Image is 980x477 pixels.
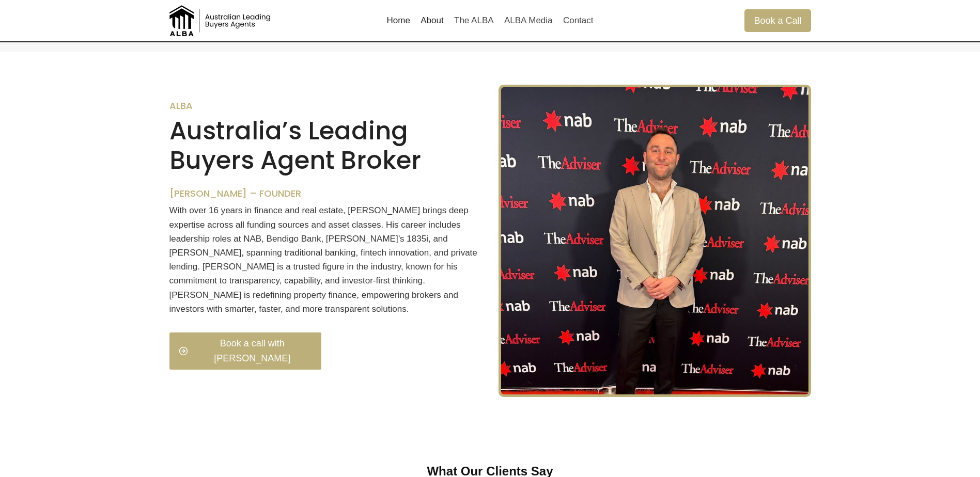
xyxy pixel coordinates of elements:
[381,8,598,33] nav: Primary Navigation
[558,8,599,33] a: Contact
[381,8,415,33] a: Home
[169,116,482,176] h2: Australia’s Leading Buyers Agent Broker
[193,336,313,366] span: Book a call with [PERSON_NAME]
[499,8,558,33] a: ALBA Media
[169,188,482,199] h6: [PERSON_NAME] – Founder
[169,5,273,36] img: Australian Leading Buyers Agents
[415,8,449,33] a: About
[169,203,482,316] p: With over 16 years in finance and real estate, [PERSON_NAME] brings deep expertise across all fun...
[449,8,499,33] a: The ALBA
[169,332,322,370] a: Book a call with [PERSON_NAME]
[744,9,811,31] a: Book a Call
[169,100,482,112] h6: ALBA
